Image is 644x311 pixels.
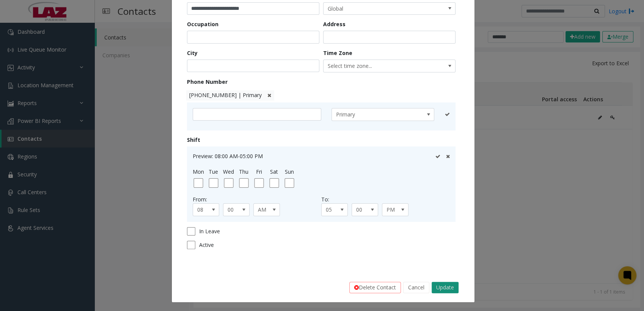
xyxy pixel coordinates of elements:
[187,49,198,57] label: City
[256,168,262,176] label: Fri
[223,204,244,216] span: 00
[223,168,234,176] label: Wed
[323,49,352,57] label: Time Zone
[254,204,274,216] span: AM
[349,282,401,293] button: Delete Contact
[403,282,429,293] button: Cancel
[189,91,262,99] span: [PHONE_NUMBER] | Primary
[199,227,220,235] span: In Leave
[382,204,403,216] span: PM
[270,168,278,176] label: Sat
[187,20,218,28] label: Occupation
[199,241,214,249] span: Active
[322,204,342,216] span: 05
[432,282,459,293] button: Update
[193,195,321,203] div: From:
[193,168,204,176] label: Mon
[187,136,200,144] label: Shift
[321,195,450,203] div: To:
[193,204,214,216] span: 08
[323,20,346,28] label: Address
[285,168,294,176] label: Sun
[332,108,413,121] span: Primary
[187,78,228,86] label: Phone Number
[352,204,372,216] span: 00
[239,168,248,176] label: Thu
[193,152,263,160] span: Preview: 08:00 AM-05:00 PM
[209,168,218,176] label: Tue
[324,60,429,72] span: Select time zone...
